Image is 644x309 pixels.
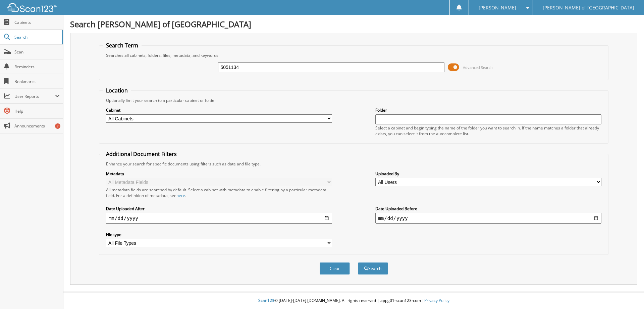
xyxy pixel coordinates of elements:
label: Date Uploaded After [106,206,332,211]
div: © [DATE]-[DATE] [DOMAIN_NAME]. All rights reserved | appg01-scan123-com | [63,293,644,309]
span: Cabinets [14,20,60,25]
a: here [176,193,185,198]
div: All metadata fields are searched by default. Select a cabinet with metadata to enable filtering b... [106,187,332,198]
span: Search [14,34,59,40]
div: Select a cabinet and begin typing the name of the folder you want to search in. If the name match... [375,125,601,137]
label: Cabinet [106,107,332,113]
span: Reminders [14,64,60,70]
button: Search [358,262,388,275]
span: Announcements [14,123,60,129]
div: Enhance your search for specific documents using filters such as date and file type. [103,161,605,167]
span: User Reports [14,93,55,99]
span: [PERSON_NAME] [479,6,516,10]
label: File type [106,232,332,237]
label: Date Uploaded Before [375,206,601,211]
div: 7 [55,123,60,129]
button: Clear [320,262,350,275]
input: end [375,213,601,224]
input: start [106,213,332,224]
img: scan123-logo-white.svg [7,3,57,12]
a: Privacy Policy [424,298,449,303]
span: Scan123 [258,298,274,303]
span: Help [14,108,60,114]
span: Scan [14,49,60,55]
legend: Search Term [103,42,142,49]
label: Uploaded By [375,171,601,177]
span: Bookmarks [14,79,60,84]
label: Metadata [106,171,332,177]
span: [PERSON_NAME] of [GEOGRAPHIC_DATA] [543,6,634,10]
h1: Search [PERSON_NAME] of [GEOGRAPHIC_DATA] [70,18,637,30]
div: Optionally limit your search to a particular cabinet or folder [103,98,605,103]
legend: Location [103,87,131,94]
span: Advanced Search [463,65,493,70]
legend: Additional Document Filters [103,150,180,158]
label: Folder [375,107,601,113]
div: Searches all cabinets, folders, files, metadata, and keywords [103,52,605,58]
